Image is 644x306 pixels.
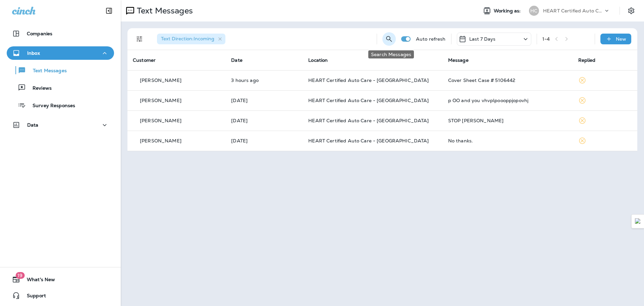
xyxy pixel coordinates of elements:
[542,36,550,42] div: 1 - 4
[231,57,243,63] span: Date
[7,118,114,132] button: Data
[308,97,429,103] span: HEART Certified Auto Care - [GEOGRAPHIC_DATA]
[134,6,193,16] p: Text Messages
[7,98,114,112] button: Survey Responses
[231,138,298,143] p: Aug 18, 2025 09:05 AM
[382,32,396,46] button: Search Messages
[7,27,114,40] button: Companies
[231,98,298,103] p: Aug 20, 2025 01:15 PM
[448,138,568,143] div: No thanks.
[27,122,39,128] p: Data
[26,85,52,92] p: Reviews
[448,118,568,123] div: STOP Michael Jackson
[7,289,114,302] button: Support
[7,81,114,95] button: Reviews
[448,57,469,63] span: Message
[27,31,52,36] p: Companies
[494,8,522,14] span: Working as:
[308,57,328,63] span: Location
[140,138,181,143] p: [PERSON_NAME]
[133,32,146,46] button: Filters
[448,78,568,83] div: Cover Sheet Case # 5106442
[308,118,429,124] span: HEART Certified Auto Care - [GEOGRAPHIC_DATA]
[616,36,626,42] p: New
[15,272,24,279] span: 19
[20,277,55,285] span: What's New
[140,78,181,83] p: [PERSON_NAME]
[100,4,118,17] button: Collapse Sidebar
[26,103,75,109] p: Survey Responses
[416,36,446,42] p: Auto refresh
[578,57,596,63] span: Replied
[368,50,414,58] div: Search Messages
[543,8,603,13] p: HEART Certified Auto Care
[7,46,114,60] button: Inbox
[448,98,568,103] div: p OO and you vhvplpoooppjopovhj
[7,63,114,77] button: Text Messages
[157,34,225,44] div: Text Direction:Incoming
[133,57,156,63] span: Customer
[20,293,46,301] span: Support
[26,68,67,74] p: Text Messages
[231,78,298,83] p: Aug 22, 2025 11:16 AM
[231,118,298,123] p: Aug 18, 2025 04:34 PM
[140,118,181,123] p: [PERSON_NAME]
[469,36,496,42] p: Last 7 Days
[161,36,214,42] span: Text Direction : Incoming
[529,6,539,16] div: HC
[140,98,181,103] p: [PERSON_NAME]
[625,5,637,17] button: Settings
[308,138,429,144] span: HEART Certified Auto Care - [GEOGRAPHIC_DATA]
[27,50,40,56] p: Inbox
[635,218,641,224] img: Detect Auto
[308,77,429,83] span: HEART Certified Auto Care - [GEOGRAPHIC_DATA]
[7,273,114,286] button: 19What's New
